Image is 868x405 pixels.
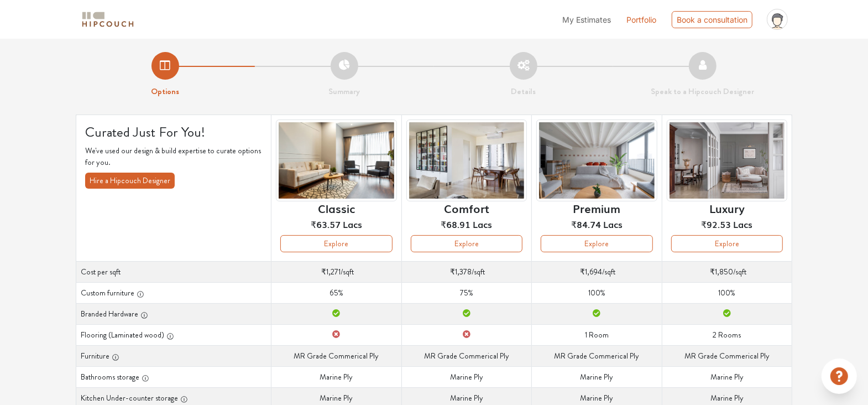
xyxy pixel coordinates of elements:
h4: Curated Just For You! [85,124,262,141]
td: /sqft [401,261,531,282]
td: /sqft [271,261,401,282]
span: ₹68.91 [441,217,470,231]
img: logo-horizontal.svg [80,10,135,29]
a: Portfolio [626,14,656,25]
td: Marine Ply [532,366,662,387]
strong: Summary [329,85,360,97]
span: My Estimates [562,15,611,24]
span: Lacs [603,217,623,231]
th: Bathrooms storage [76,366,271,387]
td: /sqft [662,261,792,282]
strong: Details [511,85,536,97]
td: MR Grade Commerical Ply [271,345,401,366]
div: Book a consultation [672,11,752,28]
td: Marine Ply [271,366,401,387]
p: We've used our design & build expertise to curate options for you. [85,145,262,168]
h6: Luxury [709,201,745,215]
td: 100% [532,282,662,303]
td: MR Grade Commerical Ply [662,345,792,366]
button: Explore [541,235,652,252]
th: Custom furniture [76,282,271,303]
strong: Options [151,85,180,97]
img: header-preview [536,120,657,202]
button: Explore [671,235,783,252]
th: Branded Hardware [76,303,271,324]
strong: Speak to a Hipcouch Designer [651,85,755,97]
th: Furniture [76,345,271,366]
img: header-preview [406,120,527,202]
h6: Comfort [444,201,489,215]
span: ₹1,378 [450,266,472,277]
td: Marine Ply [662,366,792,387]
h6: Classic [318,201,355,215]
img: header-preview [276,120,396,202]
img: header-preview [667,120,787,202]
span: logo-horizontal.svg [80,7,135,32]
span: ₹84.74 [571,217,601,231]
span: Lacs [343,217,362,231]
span: ₹1,271 [321,266,341,277]
td: 65% [271,282,401,303]
td: Marine Ply [401,366,531,387]
button: Explore [411,235,522,252]
span: ₹1,850 [710,266,733,277]
td: 1 Room [532,324,662,345]
span: Lacs [473,217,492,231]
span: Lacs [733,217,752,231]
h6: Premium [573,201,620,215]
td: 100% [662,282,792,303]
td: 2 Rooms [662,324,792,345]
td: 75% [401,282,531,303]
td: MR Grade Commerical Ply [401,345,531,366]
th: Cost per sqft [76,261,271,282]
td: /sqft [532,261,662,282]
button: Explore [280,235,392,252]
span: ₹63.57 [311,217,341,231]
span: ₹1,694 [580,266,602,277]
th: Flooring (Laminated wood) [76,324,271,345]
span: ₹92.53 [701,217,731,231]
button: Hire a Hipcouch Designer [85,173,175,189]
td: MR Grade Commerical Ply [532,345,662,366]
